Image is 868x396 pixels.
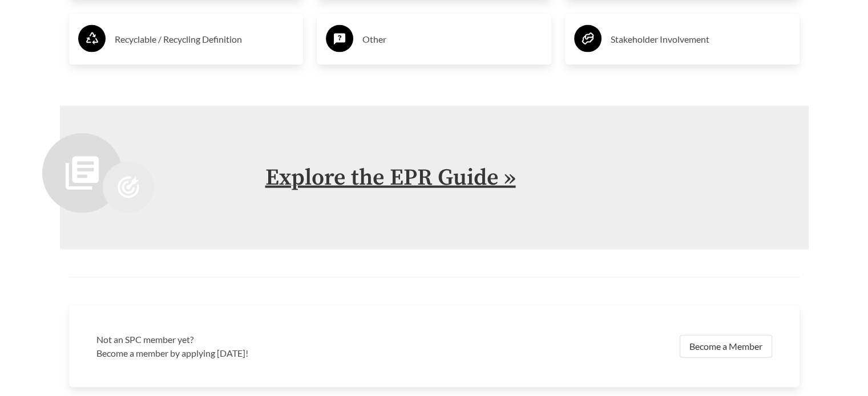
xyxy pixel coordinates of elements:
h3: Other [362,30,542,48]
a: Become a Member [680,335,772,358]
h3: Stakeholder Involvement [611,30,790,48]
h3: Recyclable / Recycling Definition [115,30,294,48]
h3: Not an SPC member yet? [96,333,427,346]
a: Explore the EPR Guide » [265,164,516,192]
p: Become a member by applying [DATE]! [96,346,427,360]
